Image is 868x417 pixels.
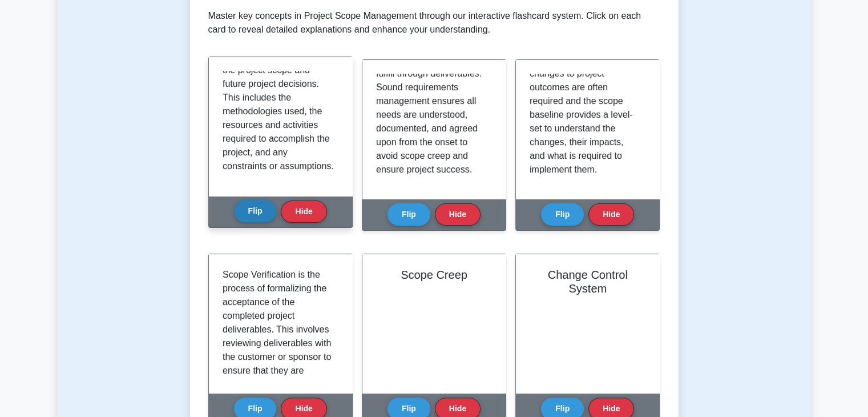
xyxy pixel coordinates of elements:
p: Master key concepts in Project Scope Management through our interactive flashcard system. Click o... [208,9,660,37]
button: Hide [281,201,326,223]
button: Flip [387,203,430,226]
button: Flip [234,200,277,222]
button: Hide [588,203,634,226]
button: Flip [541,203,584,226]
h2: Change Control System [530,268,645,295]
h2: Scope Creep [376,268,492,282]
button: Hide [435,203,481,226]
